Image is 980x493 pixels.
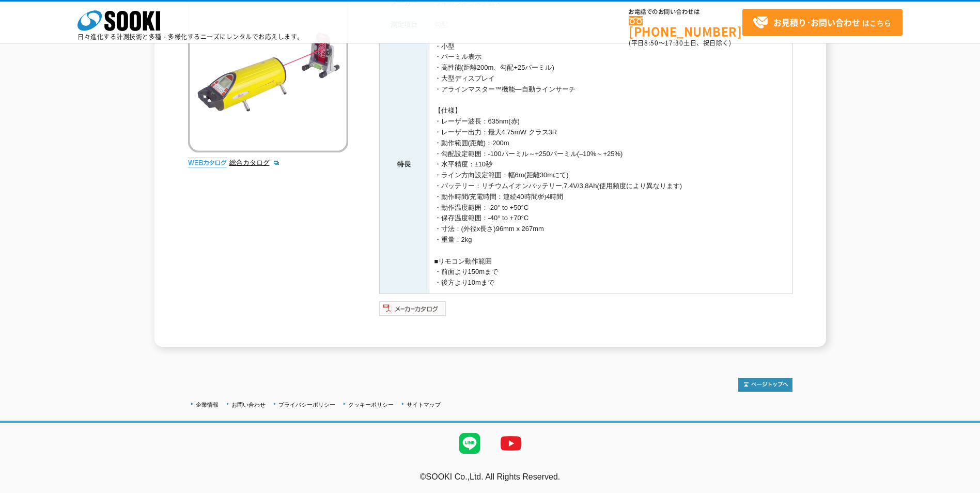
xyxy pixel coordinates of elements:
[407,402,441,408] a: サイトマップ
[665,38,683,48] span: 17:30
[379,307,447,315] a: メーカーカタログ
[229,159,280,166] a: 総合カタログ
[77,34,304,40] p: 日々進化する計測技術と多種・多様化するニーズにレンタルでお応えします。
[773,16,860,28] strong: お見積り･お問い合わせ
[278,402,335,408] a: プライバシーポリシー
[379,300,447,317] img: メーカーカタログ
[629,38,731,48] span: (平日 ～ 土日、祝日除く)
[449,423,490,464] img: LINE
[753,15,891,30] span: はこちら
[429,36,792,294] td: ・小型 ・パーミル表示 ・高性能(距離200m、勾配+25パーミル) ・大型ディスプレイ ・アラインマスター™機能―自動ラインサーチ 【仕様】 ・レーザー波長：635nm(赤) ・レーザー出力：...
[348,402,394,408] a: クッキーポリシー
[644,38,659,48] span: 8:50
[742,9,903,36] a: お見積り･お問い合わせはこちら
[379,36,429,294] th: 特長
[231,402,266,408] a: お問い合わせ
[738,378,792,392] img: トップページへ
[196,402,219,408] a: 企業情報
[629,16,742,37] a: [PHONE_NUMBER]
[940,483,980,492] a: テストMail
[188,158,227,168] img: webカタログ
[490,423,532,464] img: YouTube
[629,9,742,15] span: お電話でのお問い合わせは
